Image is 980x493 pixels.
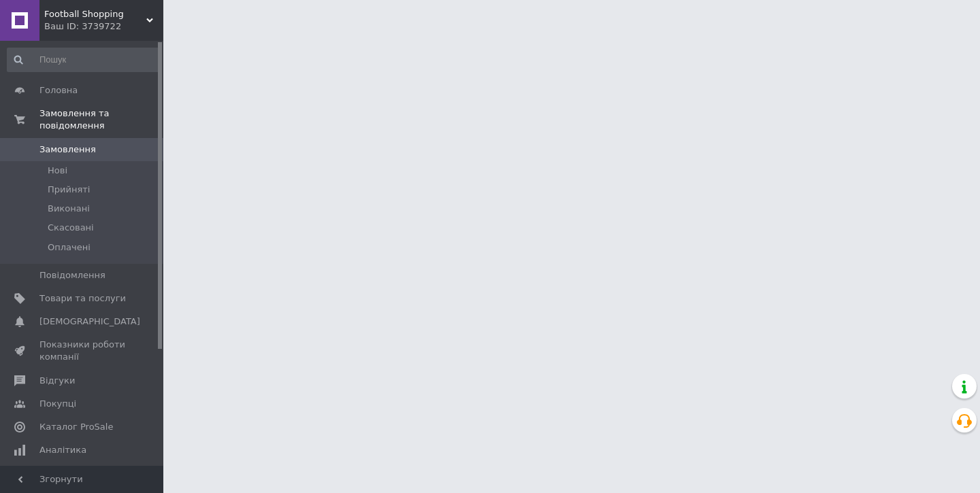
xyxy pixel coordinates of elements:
[39,444,86,456] span: Аналітика
[39,269,105,282] span: Повідомлення
[39,421,113,433] span: Каталог ProSale
[48,222,94,234] span: Скасовані
[39,84,78,97] span: Головна
[48,203,90,215] span: Виконані
[48,241,91,254] span: Оплачені
[39,292,126,305] span: Товари та послуги
[39,375,75,387] span: Відгуки
[7,48,161,72] input: Пошук
[39,339,126,363] span: Показники роботи компанії
[39,398,76,410] span: Покупці
[44,20,163,33] div: Ваш ID: 3739722
[48,165,67,177] span: Нові
[39,107,163,132] span: Замовлення та повідомлення
[48,184,90,196] span: Прийняті
[39,316,140,328] span: [DEMOGRAPHIC_DATA]
[44,8,146,20] span: Football Shopping
[39,143,96,156] span: Замовлення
